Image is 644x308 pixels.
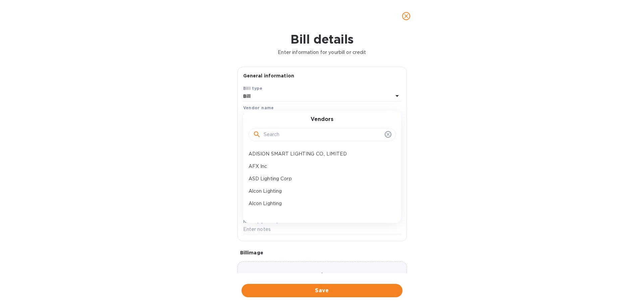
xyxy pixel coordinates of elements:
h3: Vendors [311,116,333,123]
p: Bill image [240,249,404,256]
h1: Bill details [5,32,639,46]
p: Alcon Lighting [249,188,390,195]
b: Bill [243,94,251,99]
p: Enter information for your bill or credit [5,49,639,56]
label: Notes (optional) [243,220,278,224]
button: close [398,8,414,24]
p: Alcon Lighting [249,200,390,207]
b: Bill type [243,86,263,91]
p: Select vendor name [243,112,290,119]
button: Save [241,284,402,297]
p: ASD Lighting Corp [249,175,390,182]
input: Search [264,130,382,140]
p: AFX Inc [249,163,390,170]
b: General information [243,73,294,78]
span: Save [247,287,397,295]
p: ADISION SMART LIGHTING CO., LIMITED [249,150,390,158]
b: Vendor name [243,105,274,110]
input: Enter notes [243,225,401,235]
